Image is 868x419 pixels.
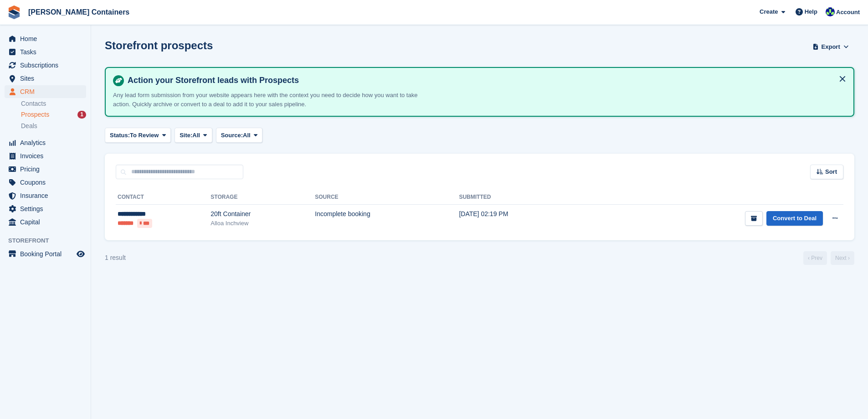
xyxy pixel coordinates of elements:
div: Alloa Inchview [211,219,315,228]
a: menu [5,163,86,176]
a: menu [5,189,86,202]
span: Subscriptions [20,59,75,72]
a: Contacts [21,99,86,108]
span: Sort [825,167,837,176]
th: Contact [116,190,211,205]
span: Pricing [20,163,75,176]
a: [PERSON_NAME] Containers [25,5,133,20]
span: Status: [110,131,130,140]
span: Source: [221,131,243,140]
a: menu [5,32,86,45]
span: Booking Portal [20,248,75,260]
th: Source [315,190,459,205]
nav: Page [801,251,856,265]
span: Sites [20,72,75,85]
img: stora-icon-8386f47178a22dfd0bd8f6a31ec36ba5ce8667c1dd55bd0f319d3a0aa187defe.svg [7,5,21,19]
div: 1 result [105,253,126,263]
span: Insurance [20,189,75,202]
span: CRM [20,85,75,98]
span: To Review [130,131,159,140]
span: Create [760,7,778,16]
a: menu [5,202,86,215]
div: 20ft Container [211,209,315,219]
a: menu [5,59,86,72]
button: Source: All [216,128,263,143]
a: menu [5,85,86,98]
span: All [192,131,200,140]
button: Export [811,39,851,54]
span: Storefront [8,236,91,245]
a: Prospects 1 [21,110,86,119]
span: Analytics [20,136,75,149]
span: Tasks [20,46,75,58]
div: 1 [77,111,86,119]
a: menu [5,150,86,162]
h4: Action your Storefront leads with Prospects [124,75,846,86]
a: Previous [803,251,827,265]
th: Storage [211,190,315,205]
a: menu [5,72,86,85]
button: Site: All [175,128,212,143]
a: Deals [21,121,86,131]
span: Coupons [20,176,75,189]
span: Home [20,32,75,45]
td: Incomplete booking [315,205,459,233]
a: Convert to Deal [766,211,823,226]
h1: Storefront prospects [105,39,213,52]
button: Status: To Review [105,128,171,143]
span: Site: [180,131,192,140]
a: menu [5,248,86,260]
p: Any lead form submission from your website appears here with the context you need to decide how y... [113,91,432,109]
a: menu [5,46,86,58]
span: Help [805,7,817,16]
span: Deals [21,122,37,130]
span: All [243,131,251,140]
td: [DATE] 02:19 PM [459,205,587,233]
a: menu [5,136,86,149]
img: Audra Whitelaw [826,7,835,16]
a: Next [831,251,854,265]
a: menu [5,216,86,228]
span: Capital [20,216,75,228]
span: Account [836,8,860,17]
span: Invoices [20,150,75,162]
a: menu [5,176,86,189]
span: Prospects [21,110,49,119]
th: Submitted [459,190,587,205]
span: Export [822,42,840,52]
span: Settings [20,202,75,215]
a: Preview store [75,248,86,259]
